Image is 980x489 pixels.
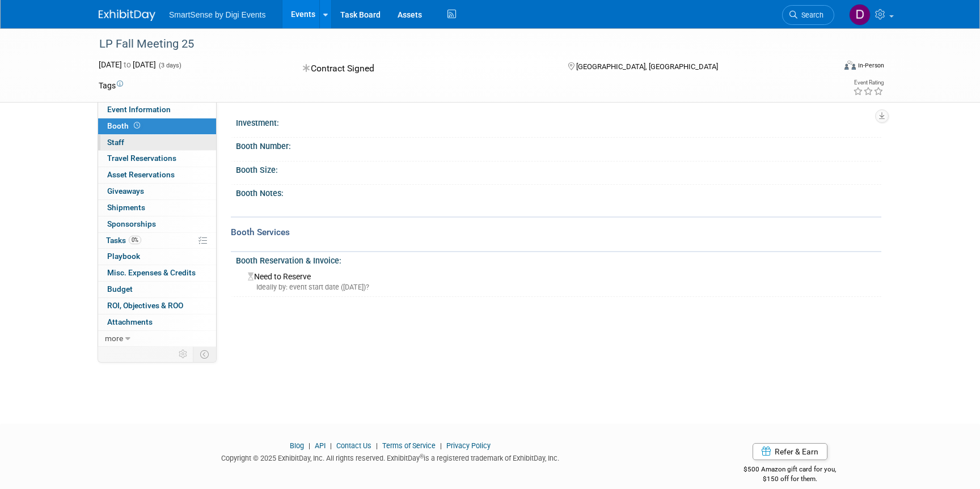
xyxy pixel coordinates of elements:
a: Misc. Expenses & Credits [98,265,216,281]
a: Terms of Service [382,441,436,450]
span: [DATE] [DATE] [99,60,156,69]
div: $150 off for them. [699,474,882,484]
div: Contract Signed [299,59,550,79]
div: Investment: [236,114,881,129]
a: Refer & Earn [753,443,827,460]
a: Budget [98,282,216,297]
div: Booth Services [231,226,881,239]
span: | [327,441,335,450]
span: Tasks [106,236,141,245]
span: 0% [129,236,141,244]
span: Event Information [107,105,171,114]
span: Shipments [107,203,145,212]
td: Toggle Event Tabs [193,347,217,362]
span: to [122,60,133,69]
span: Giveaways [107,186,144,195]
span: (3 days) [158,62,181,69]
span: more [105,334,123,343]
a: ROI, Objectives & ROO [98,298,216,314]
span: | [437,441,445,450]
span: Booth [107,121,142,130]
div: LP Fall Meeting 25 [95,34,817,54]
span: Sponsorships [107,219,156,228]
div: Booth Reservation & Invoice: [236,252,881,266]
img: ExhibitDay [99,10,155,21]
a: Tasks0% [98,233,216,249]
span: | [373,441,381,450]
div: Event Format [767,59,884,76]
span: [GEOGRAPHIC_DATA], [GEOGRAPHIC_DATA] [576,62,718,71]
span: ROI, Objectives & ROO [107,301,183,310]
div: Ideally by: event start date ([DATE])? [248,282,873,292]
span: Search [797,11,823,19]
a: Playbook [98,249,216,265]
a: Event Information [98,102,216,118]
span: Playbook [107,252,140,261]
span: Budget [107,284,133,294]
img: Format-Inperson.png [844,61,856,70]
div: Copyright © 2025 ExhibitDay, Inc. All rights reserved. ExhibitDay is a registered trademark of Ex... [99,450,682,464]
div: In-Person [857,61,884,70]
td: Tags [99,80,123,91]
a: Shipments [98,200,216,216]
a: Asset Reservations [98,167,216,183]
a: Contact Us [336,441,371,450]
span: | [306,441,313,450]
sup: ® [420,453,424,460]
a: more [98,331,216,347]
a: Attachments [98,314,216,330]
span: Booth not reserved yet [132,121,142,130]
div: Booth Number: [236,138,881,152]
span: Asset Reservations [107,170,175,179]
a: Giveaways [98,184,216,199]
div: Booth Size: [236,161,881,176]
a: Blog [290,441,304,450]
a: Search [782,5,834,25]
span: SmartSense by Digi Events [169,10,265,19]
a: API [315,441,326,450]
span: Attachments [107,317,153,326]
div: Need to Reserve [244,268,873,292]
td: Personalize Event Tab Strip [174,347,193,362]
a: Privacy Policy [446,441,491,450]
div: $500 Amazon gift card for you, [699,457,882,483]
a: Booth [98,118,216,134]
img: Dan Tiernan [849,4,871,25]
div: Booth Notes: [236,185,881,199]
a: Travel Reservations [98,151,216,167]
a: Sponsorships [98,216,216,232]
span: Staff [107,138,124,147]
span: Travel Reservations [107,154,176,163]
div: Event Rating [853,80,884,86]
span: Misc. Expenses & Credits [107,268,196,277]
a: Staff [98,135,216,151]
